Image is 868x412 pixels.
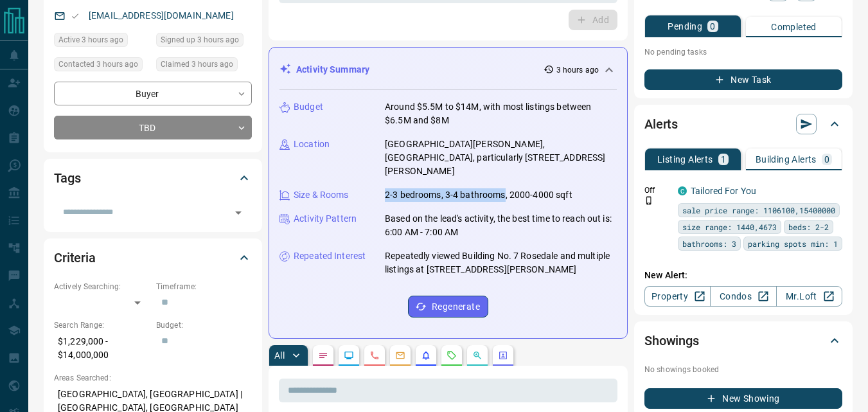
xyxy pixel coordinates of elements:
[385,249,617,276] p: Repeatedly viewed Building No. 7 Rosedale and multiple listings at [STREET_ADDRESS][PERSON_NAME]
[498,350,508,361] svg: Agent Actions
[229,204,247,222] button: Open
[54,168,80,188] h2: Tags
[54,331,150,366] p: $1,229,000 - $14,000,000
[385,100,617,127] p: Around $5.5M to $14M, with most listings between $6.5M and $8M
[385,188,572,202] p: 2-3 bedrooms, 3-4 bathrooms, 2000-4000 sqft
[644,109,842,139] div: Alerts
[710,22,715,31] p: 0
[644,42,842,62] p: No pending tasks
[54,281,150,292] p: Actively Searching:
[644,196,653,205] svg: Push Notification Only
[644,364,842,375] p: No showings booked
[71,12,80,21] svg: Email Valid
[644,286,711,307] a: Property
[447,350,457,361] svg: Requests
[156,57,252,75] div: Mon Oct 13 2025
[644,184,670,196] p: Off
[294,249,366,263] p: Repeated Interest
[294,188,349,202] p: Size & Rooms
[156,281,252,292] p: Timeframe:
[156,319,252,331] p: Budget:
[682,237,736,250] span: bathrooms: 3
[748,237,838,250] span: parking spots min: 1
[58,58,138,71] span: Contacted 3 hours ago
[421,350,431,361] svg: Listing Alerts
[54,247,96,268] h2: Criteria
[296,63,369,76] p: Activity Summary
[472,350,483,361] svg: Opportunities
[788,220,829,233] span: beds: 2-2
[54,57,150,75] div: Mon Oct 13 2025
[344,350,354,361] svg: Lead Browsing Activity
[161,58,233,71] span: Claimed 3 hours ago
[54,242,252,273] div: Criteria
[682,204,835,217] span: sale price range: 1106100,15400000
[776,286,842,307] a: Mr.Loft
[274,351,285,360] p: All
[395,350,405,361] svg: Emails
[644,330,699,351] h2: Showings
[54,163,252,193] div: Tags
[408,296,488,318] button: Regenerate
[644,114,678,134] h2: Alerts
[156,33,252,51] div: Mon Oct 13 2025
[58,33,123,46] span: Active 3 hours ago
[771,22,817,31] p: Completed
[824,155,829,164] p: 0
[657,155,713,164] p: Listing Alerts
[691,186,756,196] a: Tailored For You
[756,155,817,164] p: Building Alerts
[556,64,599,76] p: 3 hours ago
[54,372,252,384] p: Areas Searched:
[385,138,617,178] p: [GEOGRAPHIC_DATA][PERSON_NAME], [GEOGRAPHIC_DATA], particularly [STREET_ADDRESS][PERSON_NAME]
[318,350,328,361] svg: Notes
[294,138,330,151] p: Location
[279,58,617,82] div: Activity Summary3 hours ago
[710,286,776,307] a: Condos
[54,33,150,51] div: Mon Oct 13 2025
[644,388,842,409] button: New Showing
[682,220,777,233] span: size range: 1440,4673
[385,212,617,239] p: Based on the lead's activity, the best time to reach out is: 6:00 AM - 7:00 AM
[54,319,150,331] p: Search Range:
[54,82,252,105] div: Buyer
[294,100,323,114] p: Budget
[369,350,380,361] svg: Calls
[644,69,842,90] button: New Task
[644,269,842,282] p: New Alert:
[161,33,239,46] span: Signed up 3 hours ago
[721,155,726,164] p: 1
[668,22,702,31] p: Pending
[294,212,357,226] p: Activity Pattern
[678,186,687,195] div: condos.ca
[54,116,252,139] div: TBD
[644,325,842,356] div: Showings
[89,10,234,21] a: [EMAIL_ADDRESS][DOMAIN_NAME]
